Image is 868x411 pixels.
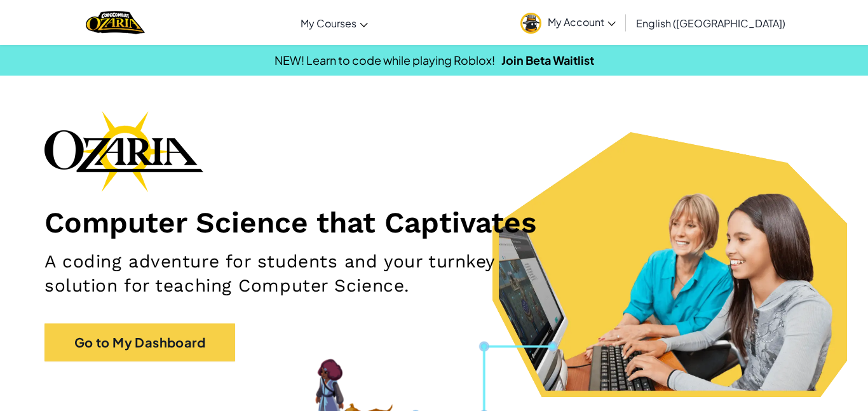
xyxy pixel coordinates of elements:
img: Ozaria branding logo [44,111,203,192]
img: avatar [520,13,541,34]
a: My Courses [294,6,374,40]
a: My Account [514,3,622,43]
a: Go to My Dashboard [44,323,235,361]
a: English ([GEOGRAPHIC_DATA]) [630,6,792,40]
h1: Computer Science that Captivates [44,205,824,240]
img: Home [86,10,145,36]
h2: A coding adventure for students and your turnkey solution for teaching Computer Science. [44,250,566,298]
span: My Courses [301,17,356,30]
span: English ([GEOGRAPHIC_DATA]) [636,17,785,30]
a: Join Beta Waitlist [501,53,594,67]
span: NEW! Learn to code while playing Roblox! [275,53,495,67]
span: My Account [548,15,616,29]
a: Ozaria by CodeCombat logo [86,10,145,36]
